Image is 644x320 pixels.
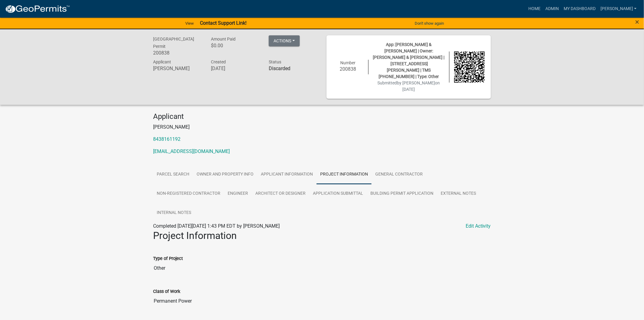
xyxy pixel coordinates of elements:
[437,184,480,204] a: External Notes
[252,184,309,204] a: Architect or Designer
[397,80,435,85] span: by [PERSON_NAME]
[211,66,260,71] h6: [DATE]
[269,35,300,46] button: Actions
[211,59,226,64] span: Created
[257,165,317,184] a: Applicant Information
[193,165,257,184] a: Owner and Property Info
[317,165,372,184] a: Project Information
[153,223,280,229] span: Completed [DATE][DATE] 1:43 PM EDT by [PERSON_NAME]
[183,18,196,28] a: View
[635,18,639,26] span: ×
[367,184,437,204] a: Building Permit Application
[526,3,543,15] a: Home
[153,59,171,64] span: Applicant
[466,222,491,230] a: Edit Activity
[153,230,491,241] h2: Project Information
[153,136,180,142] a: 8438161192
[211,43,260,48] h6: $0.00
[200,20,247,26] strong: Contact Support Link!
[373,42,445,79] span: App: [PERSON_NAME] & [PERSON_NAME] | Owner: [PERSON_NAME] & [PERSON_NAME] | [STREET_ADDRESS][PERS...
[333,66,364,72] h6: 200838
[269,59,281,64] span: Status
[153,123,491,131] p: [PERSON_NAME]
[153,66,202,71] h6: [PERSON_NAME]
[153,148,230,154] a: [EMAIL_ADDRESS][DOMAIN_NAME]
[412,18,446,28] button: Don't show again
[153,203,195,223] a: Internal Notes
[153,184,224,204] a: Non-Registered Contractor
[378,80,440,92] span: Submitted on [DATE]
[153,50,202,56] h6: 200838
[224,184,252,204] a: Engineer
[372,165,426,184] a: General Contractor
[635,18,639,26] button: Close
[309,184,367,204] a: Application Submittal
[153,290,180,294] label: Class of Work
[598,3,639,15] a: [PERSON_NAME]
[454,52,485,83] img: QR code
[153,165,193,184] a: Parcel search
[211,37,236,41] span: Amount Paid
[153,112,491,121] h4: Applicant
[153,257,183,261] label: Type of Project
[269,66,290,71] strong: Discarded
[561,3,598,15] a: My Dashboard
[543,3,561,15] a: Admin
[153,37,194,49] span: [GEOGRAPHIC_DATA] Permit
[341,60,356,65] span: Number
